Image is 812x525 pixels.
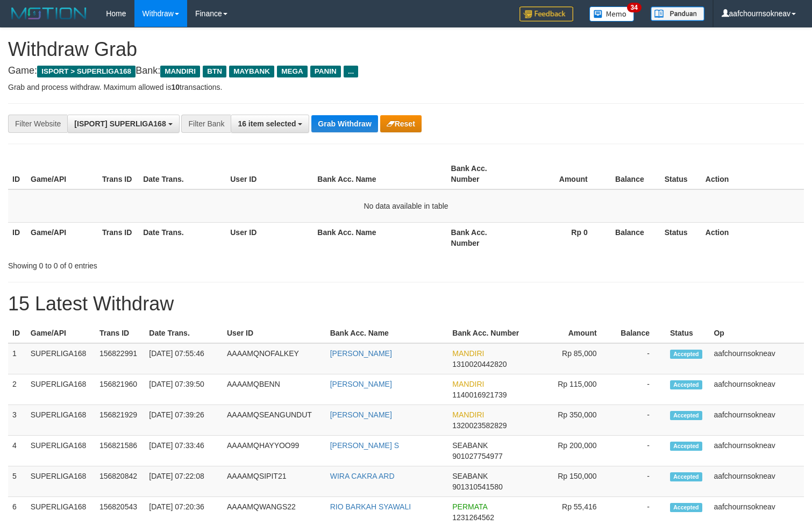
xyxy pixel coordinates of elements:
td: aafchournsokneav [709,466,804,497]
a: [PERSON_NAME] [330,380,392,388]
td: - [613,436,666,466]
button: Reset [380,115,422,132]
th: Game/API [26,323,95,343]
td: Rp 200,000 [535,436,613,466]
span: MANDIRI [452,380,484,388]
td: - [613,466,666,497]
td: AAAAMQNOFALKEY [223,343,326,374]
p: Grab and process withdraw. Maximum allowed is transactions. [8,82,804,93]
td: 1 [8,343,26,374]
td: SUPERLIGA168 [26,374,95,405]
span: Accepted [670,411,702,420]
img: MOTION_logo.png [8,5,90,22]
span: SEABANK [452,472,488,480]
td: - [613,343,666,374]
span: MEGA [277,66,308,77]
td: Rp 350,000 [535,405,613,436]
td: [DATE] 07:39:26 [145,405,223,436]
th: Rp 0 [518,222,604,253]
td: Rp 115,000 [535,374,613,405]
th: ID [8,323,26,343]
span: ISPORT > SUPERLIGA168 [37,66,136,77]
div: Filter Bank [181,115,231,133]
td: AAAAMQSEANGUNDUT [223,405,326,436]
th: ID [8,222,26,253]
span: Accepted [670,442,702,451]
h1: 15 Latest Withdraw [8,293,804,315]
span: 34 [627,3,642,12]
span: Copy 1140016921739 to clipboard [452,391,507,399]
th: Trans ID [95,323,145,343]
a: [PERSON_NAME] S [330,441,399,450]
img: Feedback.jpg [519,6,573,22]
td: AAAAMQHAYYOO99 [223,436,326,466]
td: SUPERLIGA168 [26,343,95,374]
th: Balance [604,222,660,253]
td: 4 [8,436,26,466]
button: [ISPORT] SUPERLIGA168 [67,115,179,133]
td: No data available in table [8,189,804,223]
span: Accepted [670,472,702,481]
th: Status [660,222,701,253]
th: Bank Acc. Number [448,323,535,343]
th: Balance [613,323,666,343]
th: User ID [223,323,326,343]
th: ID [8,159,26,189]
th: Bank Acc. Name [313,222,446,253]
td: - [613,374,666,405]
td: [DATE] 07:55:46 [145,343,223,374]
th: Action [701,222,804,253]
img: panduan.png [651,6,704,21]
th: Balance [604,159,660,189]
td: 156820842 [95,466,145,497]
span: Accepted [670,380,702,389]
th: Amount [518,159,604,189]
th: User ID [226,159,313,189]
th: Status [660,159,701,189]
span: Accepted [670,503,702,512]
th: User ID [226,222,313,253]
td: 3 [8,405,26,436]
th: Bank Acc. Number [447,159,518,189]
a: [PERSON_NAME] [330,410,392,419]
a: WIRA CAKRA ARD [330,472,395,480]
span: [ISPORT] SUPERLIGA168 [74,119,166,128]
span: Accepted [670,350,702,359]
span: PERMATA [452,502,487,511]
td: AAAAMQSIPIT21 [223,466,326,497]
td: 156821586 [95,436,145,466]
div: Filter Website [8,115,67,133]
td: - [613,405,666,436]
th: Date Trans. [139,222,226,253]
span: BTN [203,66,226,77]
td: [DATE] 07:39:50 [145,374,223,405]
td: aafchournsokneav [709,374,804,405]
th: Status [666,323,709,343]
th: Date Trans. [139,159,226,189]
td: 2 [8,374,26,405]
a: [PERSON_NAME] [330,349,392,358]
th: Bank Acc. Number [447,222,518,253]
th: Action [701,159,804,189]
th: Trans ID [98,222,139,253]
span: MANDIRI [452,349,484,358]
td: SUPERLIGA168 [26,405,95,436]
span: PANIN [310,66,341,77]
span: MAYBANK [229,66,274,77]
img: Button%20Memo.svg [589,6,635,22]
a: RIO BARKAH SYAWALI [330,502,411,511]
span: 16 item selected [238,119,296,128]
span: Copy 1310020442820 to clipboard [452,360,507,368]
th: Op [709,323,804,343]
span: Copy 901027754977 to clipboard [452,452,502,460]
span: SEABANK [452,441,488,450]
button: 16 item selected [231,115,309,133]
span: ... [344,66,358,77]
span: Copy 901310541580 to clipboard [452,483,502,491]
td: 156821960 [95,374,145,405]
td: 156822991 [95,343,145,374]
th: Game/API [26,159,98,189]
span: Copy 1320023582829 to clipboard [452,421,507,430]
th: Game/API [26,222,98,253]
td: SUPERLIGA168 [26,436,95,466]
